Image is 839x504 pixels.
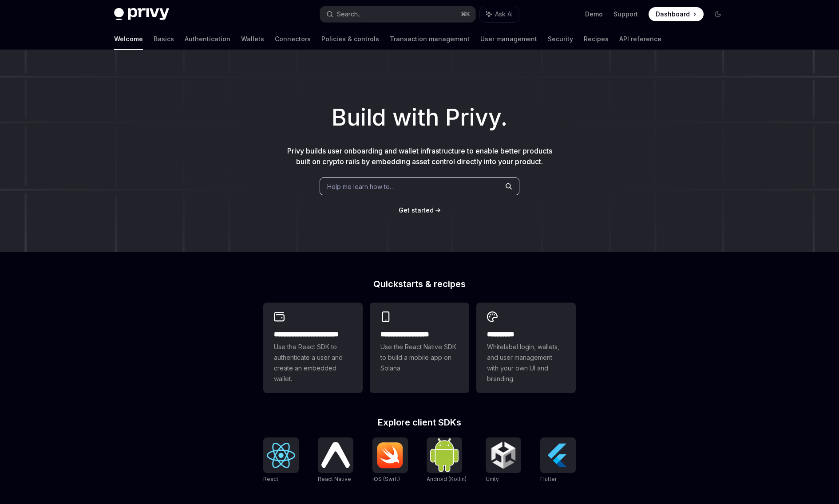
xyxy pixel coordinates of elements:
h1: Build with Privy. [14,100,825,135]
a: Connectors [275,28,311,50]
a: iOS (Swift)iOS (Swift) [372,437,408,484]
span: React Native [318,476,351,482]
button: Toggle dark mode [711,7,725,21]
span: Whitelabel login, wallets, and user management with your own UI and branding. [487,342,565,384]
a: Authentication [185,28,230,50]
a: User management [480,28,537,50]
a: Recipes [584,28,609,50]
button: Ask AI [480,6,519,22]
span: iOS (Swift) [372,476,400,482]
span: Privy builds user onboarding and wallet infrastructure to enable better products built on crypto ... [287,146,552,166]
h2: Quickstarts & recipes [263,280,576,288]
a: Wallets [241,28,264,50]
a: Transaction management [390,28,470,50]
h2: Explore client SDKs [263,418,576,427]
span: ⌘ K [461,11,470,18]
span: Use the React Native SDK to build a mobile app on Solana. [380,342,459,374]
a: UnityUnity [486,437,521,484]
span: Use the React SDK to authenticate a user and create an embedded wallet. [274,342,352,384]
img: iOS (Swift) [376,442,404,469]
a: **** **** **** ***Use the React Native SDK to build a mobile app on Solana. [370,303,469,393]
img: Android (Kotlin) [430,438,459,472]
a: Dashboard [649,7,704,21]
img: React [267,443,295,468]
button: Search...⌘K [320,6,475,22]
div: Search... [337,9,362,20]
span: Android (Kotlin) [427,476,467,482]
img: Unity [489,441,518,469]
a: Security [548,28,573,50]
a: Android (Kotlin)Android (Kotlin) [427,437,467,484]
a: Support [613,10,638,19]
a: Get started [399,206,434,215]
span: Get started [399,206,434,214]
a: Policies & controls [321,28,379,50]
span: Dashboard [656,10,690,19]
img: dark logo [114,8,169,20]
img: React Native [321,442,350,468]
a: Demo [585,10,603,19]
a: API reference [619,28,661,50]
span: React [263,476,278,482]
a: ReactReact [263,437,299,484]
a: **** *****Whitelabel login, wallets, and user management with your own UI and branding. [476,303,576,393]
a: Welcome [114,28,143,50]
a: FlutterFlutter [540,437,576,484]
img: Flutter [544,441,572,469]
span: Flutter [540,476,557,482]
a: Basics [154,28,174,50]
span: Help me learn how to… [327,182,395,191]
a: React NativeReact Native [318,437,353,484]
span: Unity [486,476,499,482]
span: Ask AI [495,10,513,19]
